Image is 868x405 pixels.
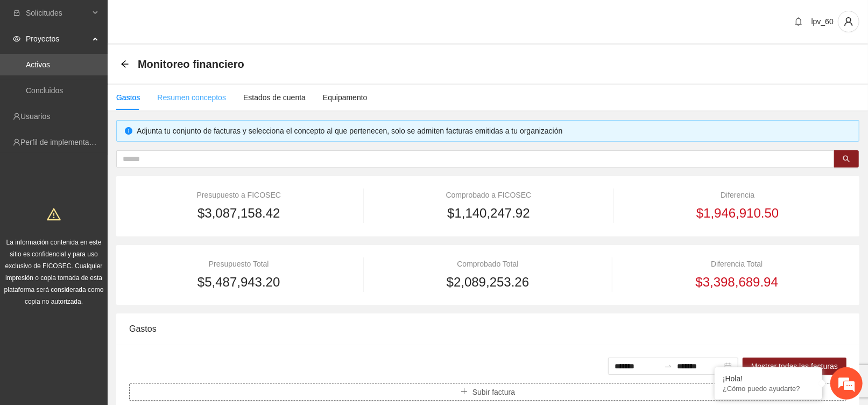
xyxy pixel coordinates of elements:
[26,86,63,95] a: Concluidos
[20,112,50,121] a: Usuarios
[447,203,530,224] span: $1,140,247.92
[13,9,20,17] span: inbox
[811,17,834,26] span: lpv_60
[129,383,846,401] button: plusSubir factura
[627,258,846,270] div: Diferencia Total
[629,189,846,201] div: Diferencia
[323,92,368,103] div: Equipamento
[197,203,280,224] span: $3,087,158.42
[790,13,807,30] button: bell
[723,385,814,393] p: ¿Cómo puedo ayudarte?
[129,258,348,270] div: Presupuesto Total
[461,388,468,396] span: plus
[197,272,280,292] span: $5,487,943.20
[157,92,226,103] div: Resumen conceptos
[62,144,149,253] span: Estamos en línea.
[378,189,599,201] div: Comprobado a FICOSEC
[696,272,778,292] span: $3,398,689.94
[129,189,349,201] div: Presupuesto a FICOSEC
[121,60,129,68] span: arrow-left
[743,358,846,375] button: Mostrar todas las facturas
[138,55,244,73] span: Monitoreo financiero
[664,362,673,371] span: to
[472,386,515,398] span: Subir factura
[696,203,779,224] span: $1,946,910.50
[116,92,140,103] div: Gastos
[121,60,129,69] div: Back
[791,17,807,26] span: bell
[26,2,89,24] span: Solicitudes
[243,92,306,103] div: Estados de cuenta
[447,272,529,292] span: $2,089,253.26
[751,360,838,372] span: Mostrar todas las facturas
[834,150,859,167] button: search
[56,55,181,69] div: Chatee con nosotros ahora
[26,60,50,69] a: Activos
[838,11,859,32] button: user
[378,258,597,270] div: Comprobado Total
[47,207,61,221] span: warning
[5,294,205,332] textarea: Escriba su mensaje y pulse “Intro”
[125,127,132,135] span: info-circle
[20,138,104,146] a: Perfil de implementadora
[137,125,851,137] div: Adjunta tu conjunto de facturas y selecciona el concepto al que pertenecen, solo se admiten factu...
[723,374,814,383] div: ¡Hola!
[838,17,859,26] span: user
[4,239,104,305] span: La información contenida en este sitio es confidencial y para uso exclusivo de FICOSEC. Cualquier...
[26,28,89,50] span: Proyectos
[664,362,673,371] span: swap-right
[13,35,20,43] span: eye
[843,155,850,164] span: search
[177,5,202,31] div: Minimizar ventana de chat en vivo
[129,313,846,344] div: Gastos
